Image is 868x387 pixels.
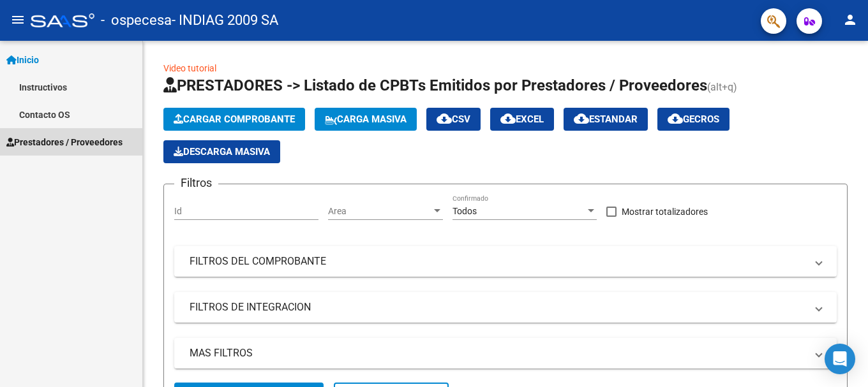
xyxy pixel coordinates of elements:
mat-panel-title: FILTROS DE INTEGRACION [190,300,806,314]
span: Cargar Comprobante [174,113,295,125]
mat-expansion-panel-header: FILTROS DEL COMPROBANTE [174,246,837,277]
button: Carga Masiva [315,108,417,131]
button: EXCEL [490,108,554,131]
span: Descarga Masiva [174,146,270,157]
div: Open Intercom Messenger [825,344,855,374]
span: - ospecesa [101,6,172,34]
h3: Filtros [174,174,218,192]
span: EXCEL [500,113,544,125]
mat-panel-title: MAS FILTROS [190,346,806,360]
button: Cargar Comprobante [163,108,305,131]
span: Carga Masiva [325,113,407,125]
mat-icon: menu [10,12,26,27]
app-download-masive: Descarga masiva de comprobantes (adjuntos) [163,140,280,163]
button: Gecros [657,108,730,131]
span: PRESTADORES -> Listado de CPBTs Emitidos por Prestadores / Proveedores [163,77,707,94]
span: CSV [437,113,470,125]
span: (alt+q) [707,81,737,93]
mat-expansion-panel-header: FILTROS DE INTEGRACION [174,292,837,323]
span: Inicio [6,53,39,67]
span: Estandar [574,113,638,125]
mat-icon: cloud_download [500,111,516,126]
span: Gecros [668,113,719,125]
button: Estandar [564,108,648,131]
mat-icon: person [842,12,858,27]
a: Video tutorial [163,63,216,73]
span: Prestadores / Proveedores [6,135,123,149]
span: Area [328,206,431,217]
span: - INDIAG 2009 SA [172,6,278,34]
button: Descarga Masiva [163,140,280,163]
span: Todos [453,206,477,216]
mat-icon: cloud_download [574,111,589,126]
span: Mostrar totalizadores [622,204,708,219]
mat-panel-title: FILTROS DEL COMPROBANTE [190,254,806,268]
mat-icon: cloud_download [437,111,452,126]
mat-icon: cloud_download [668,111,683,126]
button: CSV [426,108,481,131]
mat-expansion-panel-header: MAS FILTROS [174,338,837,369]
